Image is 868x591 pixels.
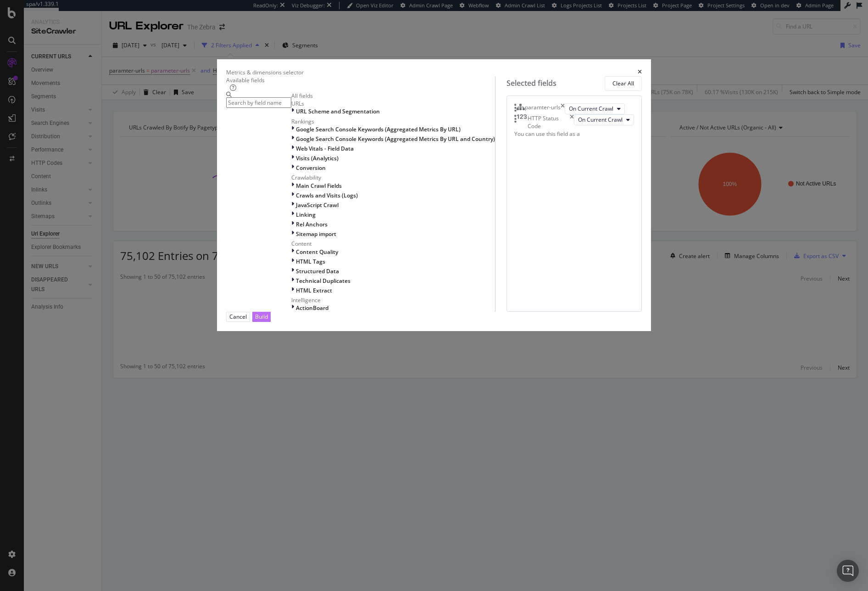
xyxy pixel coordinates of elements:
span: Google Search Console Keywords (Aggregated Metrics By URL) [296,125,461,133]
div: paramter-urls [525,103,561,114]
button: Clear All [605,76,642,91]
span: Conversion [296,164,326,172]
span: HTML Tags [296,258,325,265]
span: URL Scheme and Segmentation [296,107,380,115]
span: Rel Anchors [296,220,328,228]
span: On Current Crawl [578,116,623,124]
span: Visits (Analytics) [296,154,339,162]
span: Sitemap import [296,230,336,238]
div: Intelligence [291,296,495,304]
div: modal [217,59,651,331]
div: HTTP Status Code [528,114,570,130]
div: Metrics & dimensions selector [226,68,304,76]
div: Selected fields [506,78,556,89]
div: Content [291,240,495,248]
div: You can use this field as a [514,130,634,138]
span: Technical Duplicates [296,277,351,285]
div: All fields [291,92,495,100]
div: paramter-urlstimesOn Current Crawl [514,103,634,114]
span: On Current Crawl [569,105,613,113]
div: times [570,114,574,130]
button: On Current Crawl [565,103,625,114]
div: HTTP Status CodetimesOn Current Crawl [514,114,634,130]
div: Available fields [226,76,495,84]
span: Structured Data [296,267,339,275]
button: Cancel [226,312,250,321]
span: Web Vitals - Field Data [296,145,354,152]
span: HTML Extract [296,287,332,294]
div: Rankings [291,118,495,125]
div: times [561,103,565,114]
span: JavaScript Crawl [296,201,339,209]
button: Build [252,312,271,321]
span: ActionBoard [296,304,328,312]
span: Content Quality [296,248,338,256]
div: URLs [291,100,495,107]
div: Crawlability [291,174,495,181]
span: Main Crawl Fields [296,182,342,190]
span: Google Search Console Keywords (Aggregated Metrics By URL and Country) [296,135,495,143]
div: Open Intercom Messenger [837,560,859,582]
div: Cancel [229,313,247,321]
span: Crawls and Visits (Logs) [296,191,358,199]
input: Search by field name [226,97,291,108]
button: On Current Crawl [574,114,634,125]
div: Build [255,313,268,321]
div: times [638,68,642,76]
div: Clear All [612,79,634,87]
span: Linking [296,211,316,219]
